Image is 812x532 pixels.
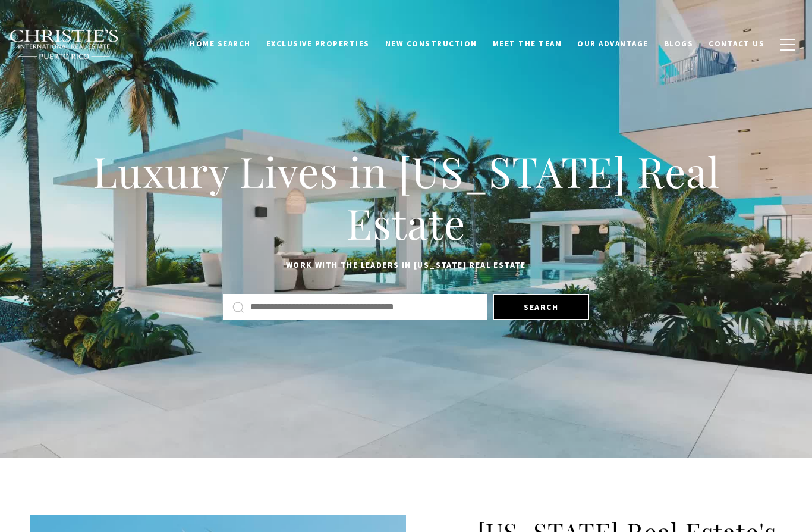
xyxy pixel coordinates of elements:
span: Exclusive Properties [266,39,370,49]
span: Contact Us [709,39,764,49]
a: Meet the Team [485,33,570,55]
p: Work with the leaders in [US_STATE] Real Estate [30,258,782,273]
img: Christie's International Real Estate black text logo [9,29,119,60]
button: Search [493,294,589,320]
h1: Luxury Lives in [US_STATE] Real Estate [30,145,782,249]
a: New Construction [377,33,485,55]
a: Home Search [182,33,259,55]
span: Our Advantage [577,39,649,49]
a: Blogs [656,33,701,55]
a: Exclusive Properties [259,33,377,55]
span: New Construction [385,39,477,49]
a: Our Advantage [569,33,656,55]
span: Blogs [664,39,694,49]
